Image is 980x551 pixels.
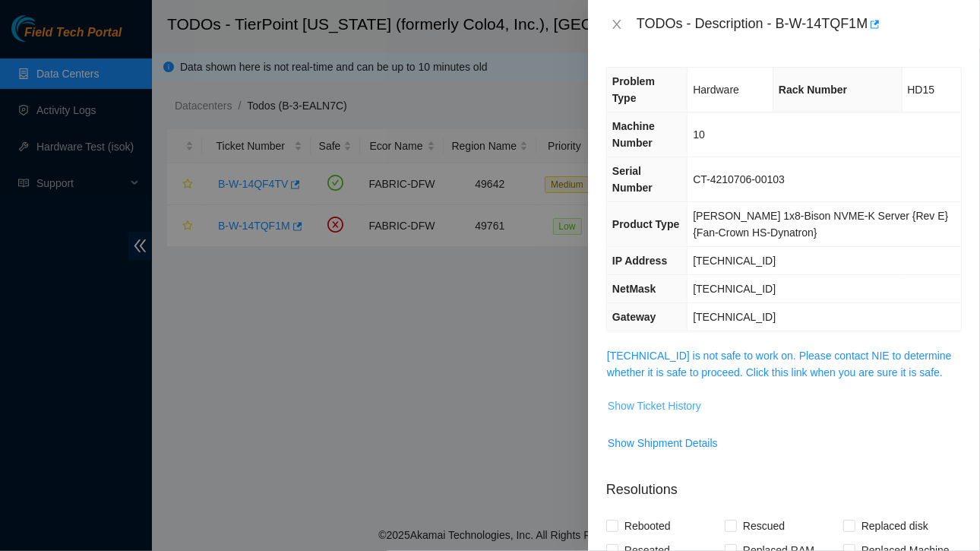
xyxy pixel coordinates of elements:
[606,467,962,500] p: Resolutions
[607,394,702,418] button: Show Ticket History
[607,350,952,378] a: [TECHNICAL_ID] is not safe to work on. Please contact NIE to determine whether it is safe to proc...
[693,84,739,96] span: Hardware
[855,514,934,538] span: Replaced disk
[612,165,653,194] span: Serial Number
[693,311,776,323] span: [TECHNICAL_ID]
[608,435,718,451] span: Show Shipment Details
[606,17,628,32] button: Close
[693,128,705,141] span: 10
[607,431,719,455] button: Show Shipment Details
[693,283,776,295] span: [TECHNICAL_ID]
[693,255,776,267] span: [TECHNICAL_ID]
[779,84,847,96] span: Rack Number
[612,75,655,104] span: Problem Type
[612,283,656,295] span: NetMask
[612,311,656,323] span: Gateway
[612,255,667,267] span: IP Address
[618,514,677,538] span: Rebooted
[737,514,791,538] span: Rescued
[611,18,623,30] span: close
[612,120,655,149] span: Machine Number
[693,173,785,185] span: CT-4210706-00103
[608,397,701,414] span: Show Ticket History
[637,12,962,36] div: TODOs - Description - B-W-14TQF1M
[908,84,935,96] span: HD15
[693,210,948,239] span: [PERSON_NAME] 1x8-Bison NVME-K Server {Rev E}{Fan-Crown HS-Dynatron}
[612,218,679,230] span: Product Type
